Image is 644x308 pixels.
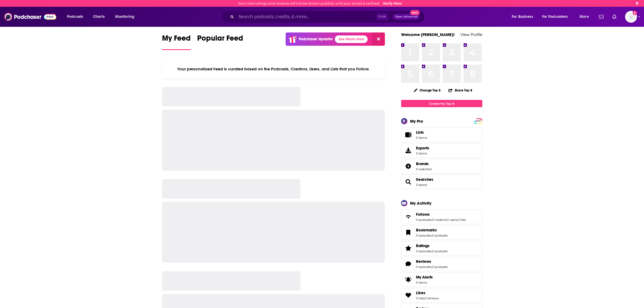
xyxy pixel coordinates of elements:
a: Reviews [403,260,414,268]
span: Searches [401,175,482,189]
span: Bookmarks [401,225,482,240]
a: Ratings [416,243,448,248]
span: Lists [416,130,424,135]
a: 0 users [447,218,457,222]
a: My Feed [162,34,191,50]
div: Search podcasts, credits, & more... [226,11,430,23]
span: Exports [416,146,429,150]
a: Show notifications dropdown [597,12,606,21]
span: 0 items [416,281,433,284]
span: Reviews [401,257,482,271]
span: For Business [512,13,533,21]
a: Ratings [403,244,414,252]
span: Likes [401,288,482,303]
a: Welcome [PERSON_NAME]! [401,32,455,37]
span: Follows [401,209,482,224]
img: User Profile [625,11,637,23]
a: My Alerts [401,272,482,287]
button: open menu [111,12,141,21]
span: My Feed [162,34,191,46]
a: Likes [403,291,414,299]
a: Charts [90,12,108,21]
a: 0 creators [432,218,446,222]
a: 0 reviews [425,296,439,300]
a: View Profile [460,32,482,37]
a: Likes [416,290,439,295]
a: PRO [475,119,481,123]
a: 0 watched [416,167,431,171]
span: Brands [416,161,429,166]
span: , [457,218,458,222]
span: , [432,249,432,253]
div: Your personalized Feed is curated based on the Podcasts, Creators, Users, and Lists that you Follow. [162,60,385,78]
span: , [446,218,447,222]
span: For Podcasters [542,13,568,21]
span: Monitoring [115,13,134,21]
div: My Activity [410,201,431,206]
div: Your new ratings and reviews will not be shown publicly until your email is verified. [238,1,402,5]
span: My Alerts [416,275,433,280]
button: open menu [539,12,576,21]
button: open menu [576,12,596,21]
span: New [410,10,420,15]
span: Open Advanced [395,15,418,18]
span: Logged in as MelissaPS [625,11,637,23]
img: Podchaser - Follow, Share and Rate Podcasts [4,12,56,22]
a: 0 podcasts [416,218,431,222]
span: Charts [93,13,105,21]
p: Podchaser Update! [299,37,333,41]
a: Bookmarks [416,228,448,232]
span: Popular Feed [197,34,243,46]
span: Bookmarks [416,228,437,232]
a: Lists [401,127,482,142]
button: Change Top 8 [411,87,444,94]
span: More [580,13,589,21]
a: 0 podcasts [432,249,448,253]
a: See What's New [335,35,368,43]
a: 0 episodes [416,234,432,237]
a: 0 episodes [416,249,432,253]
a: 0 lists [416,296,424,300]
span: Likes [416,290,425,295]
a: 0 podcasts [432,265,448,269]
button: Show profile menu [625,11,637,23]
span: Ratings [416,243,430,248]
button: Share Top 8 [448,85,473,96]
svg: Email not verified [633,11,637,15]
a: 3 saved [416,183,427,187]
button: open menu [63,12,90,21]
a: Follows [403,213,414,221]
a: Verify Now [383,1,402,5]
a: 0 episodes [416,265,432,269]
span: Lists [403,131,414,139]
span: PRO [475,119,481,123]
a: Popular Feed [197,34,243,50]
a: Brands [416,161,431,166]
a: Exports [401,143,482,158]
a: Reviews [416,259,448,264]
button: open menu [508,12,540,21]
a: Bookmarks [403,229,414,236]
a: 0 lists [458,218,466,222]
span: My Alerts [403,276,414,283]
a: Show notifications dropdown [610,12,619,21]
span: 0 items [416,152,429,155]
a: Create My Top 8 [401,100,482,107]
span: Lists [416,130,427,135]
a: Searches [416,177,433,182]
span: , [431,218,432,222]
input: Search podcasts, credits, & more... [236,12,376,21]
span: Brands [401,159,482,173]
a: Follows [416,212,466,217]
span: Ratings [401,241,482,255]
a: 0 podcasts [432,234,448,237]
button: Open AdvancedNew [393,14,420,20]
span: Ctrl K [376,13,388,20]
span: Reviews [416,259,431,264]
span: Follows [416,212,430,217]
span: , [432,265,432,269]
span: , [432,234,432,237]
